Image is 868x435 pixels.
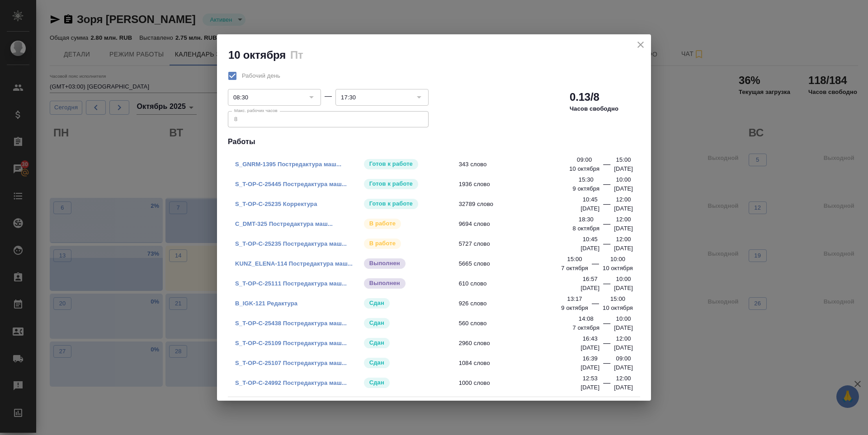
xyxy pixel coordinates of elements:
div: — [603,219,610,233]
div: — [603,338,610,352]
div: — [603,239,610,253]
a: S_T-OP-C-25107 Постредактура маш... [235,360,347,366]
p: 16:43 [583,334,598,343]
a: S_T-OP-C-25109 Постредактура маш... [235,340,347,346]
p: 15:00 [610,295,625,304]
div: — [603,278,610,293]
div: — [603,358,610,372]
p: [DATE] [614,204,633,213]
p: 10 октября [603,264,633,273]
p: 10:00 [616,314,631,323]
p: 12:00 [616,195,631,204]
p: [DATE] [614,383,633,392]
span: 1000 слово [459,379,587,388]
p: Готов к работе [369,199,413,208]
div: — [603,159,610,173]
p: [DATE] [614,244,633,253]
p: [DATE] [580,383,599,392]
h2: Пт [290,49,303,61]
p: [DATE] [614,363,633,372]
p: [DATE] [614,164,633,173]
p: 10 октября [603,304,633,313]
p: 09:00 [577,155,592,164]
span: 5665 слово [459,259,587,268]
p: 10:45 [583,195,598,204]
span: 926 слово [459,299,587,308]
a: S_T-OP-C-25235 Корректура [235,201,317,207]
p: Сдан [369,318,384,327]
a: S_GNRM-1395 Постредактура маш... [235,161,341,168]
p: [DATE] [580,363,599,372]
p: [DATE] [614,284,633,293]
span: 560 слово [459,319,587,328]
p: 10 октября [569,164,599,173]
p: 15:30 [579,175,594,184]
p: 12:00 [616,215,631,224]
p: Выполнен [369,259,400,268]
p: Часов свободно [570,104,618,113]
a: S_T-OP-C-25438 Постредактура маш... [235,320,347,327]
p: 15:00 [567,255,582,264]
p: 16:39 [583,354,598,363]
p: 9 октября [561,304,588,313]
h2: 10 октября [228,49,286,61]
a: C_DMT-325 Постредактура маш... [235,220,333,227]
p: В работе [369,219,396,228]
p: 12:00 [616,374,631,383]
h4: Работы [228,136,640,147]
a: S_T-OP-C-25445 Постредактура маш... [235,181,347,187]
p: [DATE] [614,224,633,233]
button: close [634,38,647,51]
span: 9694 слово [459,220,587,229]
p: 10:00 [610,255,625,264]
p: 7 октября [561,264,588,273]
div: — [603,199,610,213]
p: [DATE] [580,204,599,213]
p: [DATE] [580,244,599,253]
a: KUNZ_ELENA-114 Постредактура маш... [235,260,353,267]
p: 15:00 [616,155,631,164]
div: — [592,258,599,273]
div: — [592,298,599,313]
span: 343 слово [459,160,587,169]
span: 5727 слово [459,239,587,248]
p: Сдан [369,358,384,367]
a: B_IGK-121 Редактура [235,300,297,307]
a: S_T-OP-C-25111 Постредактура маш... [235,280,347,287]
p: В работе [369,239,396,248]
span: 610 слово [459,279,587,288]
div: — [603,378,610,392]
div: — [325,91,332,102]
p: [DATE] [580,284,599,293]
span: 1084 слово [459,359,587,368]
p: 09:00 [616,354,631,363]
span: 2960 слово [459,339,587,348]
p: 13:17 [567,295,582,304]
p: 10:00 [616,275,631,284]
p: 9 октября [573,184,600,193]
p: 16:57 [583,275,598,284]
p: Сдан [369,338,384,347]
p: 12:53 [583,374,598,383]
p: 12:00 [616,334,631,343]
p: 10:45 [583,235,598,244]
p: Выполнен [369,279,400,288]
p: [DATE] [614,323,633,332]
div: — [603,179,610,193]
p: 12:00 [616,235,631,244]
p: 8 октября [573,224,600,233]
p: Сдан [369,378,384,387]
p: Готов к работе [369,179,413,188]
p: 10:00 [616,175,631,184]
span: Рабочий день [242,71,280,80]
p: [DATE] [580,343,599,352]
p: [DATE] [614,184,633,193]
span: 1936 слово [459,180,587,189]
p: 18:30 [579,215,594,224]
span: 32789 слово [459,200,587,209]
p: 7 октября [573,323,600,332]
p: [DATE] [614,343,633,352]
h2: 0.13/8 [570,90,599,104]
p: Готов к работе [369,159,413,168]
a: S_T-OP-C-25235 Постредактура маш... [235,240,347,247]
